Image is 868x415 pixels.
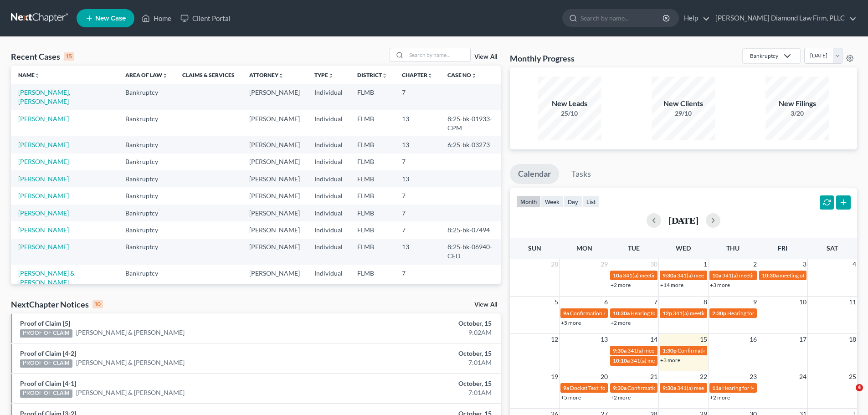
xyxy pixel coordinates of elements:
[471,73,477,78] i: unfold_more
[676,244,691,252] span: Wed
[18,269,75,286] a: [PERSON_NAME] & [PERSON_NAME]
[18,115,69,123] a: [PERSON_NAME]
[118,205,175,221] td: Bankruptcy
[395,154,440,170] td: 7
[350,265,395,291] td: FLMB
[563,384,569,391] span: 9a
[350,170,395,187] td: FLMB
[242,265,307,291] td: [PERSON_NAME]
[613,310,630,317] span: 10:30a
[649,334,658,345] span: 14
[652,98,715,109] div: New Clients
[20,329,72,338] div: PROOF OF CLAIM
[395,239,440,265] td: 13
[750,52,778,60] div: Bankruptcy
[314,72,334,78] a: Typeunfold_more
[474,54,497,60] a: View All
[677,272,765,279] span: 341(a) meeting for [PERSON_NAME]
[712,384,721,391] span: 11a
[95,15,126,22] span: New Case
[118,136,175,153] td: Bankruptcy
[510,53,575,64] h3: Monthly Progress
[678,347,781,354] span: Confirmation hearing for [PERSON_NAME]
[175,66,242,84] th: Claims & Services
[340,388,492,397] div: 7:01AM
[677,384,765,391] span: 341(a) meeting for [PERSON_NAME]
[242,187,307,204] td: [PERSON_NAME]
[395,265,440,291] td: 7
[92,300,103,308] div: 10
[18,72,40,78] a: Nameunfold_more
[848,297,857,307] span: 11
[726,244,740,252] span: Thu
[550,259,559,270] span: 28
[699,371,708,382] span: 22
[242,110,307,136] td: [PERSON_NAME]
[395,170,440,187] td: 13
[564,195,582,208] button: day
[307,170,350,187] td: Individual
[440,221,501,238] td: 8:25-bk-07494
[402,72,433,78] a: Chapterunfold_more
[541,195,564,208] button: week
[242,170,307,187] td: [PERSON_NAME]
[631,310,750,317] span: Hearing for [PERSON_NAME] & [PERSON_NAME]
[663,310,672,317] span: 12p
[627,384,731,391] span: Confirmation hearing for [PERSON_NAME]
[752,259,758,270] span: 2
[613,272,622,279] span: 10a
[611,394,631,401] a: +2 more
[837,384,859,406] iframe: Intercom live chat
[652,109,715,118] div: 29/10
[765,109,829,118] div: 3/20
[406,48,470,61] input: Search by name...
[118,84,175,110] td: Bankruptcy
[395,110,440,136] td: 13
[350,84,395,110] td: FLMB
[340,358,492,367] div: 7:01AM
[427,73,433,78] i: unfold_more
[649,259,658,270] span: 30
[611,282,631,288] a: +2 more
[307,187,350,204] td: Individual
[798,371,807,382] span: 24
[848,334,857,345] span: 18
[600,371,609,382] span: 20
[440,110,501,136] td: 8:25-bk-01933-CPM
[350,239,395,265] td: FLMB
[749,334,758,345] span: 16
[18,175,69,183] a: [PERSON_NAME]
[663,272,676,279] span: 9:30a
[350,154,395,170] td: FLMB
[340,328,492,337] div: 9:02AM
[528,244,541,252] span: Sun
[395,84,440,110] td: 7
[613,357,630,364] span: 10:10a
[242,239,307,265] td: [PERSON_NAME]
[712,272,721,279] span: 10a
[18,209,69,217] a: [PERSON_NAME]
[278,73,284,78] i: unfold_more
[649,371,658,382] span: 21
[11,51,74,62] div: Recent Cases
[242,154,307,170] td: [PERSON_NAME]
[613,347,627,354] span: 9:30a
[307,221,350,238] td: Individual
[118,265,175,291] td: Bankruptcy
[798,297,807,307] span: 10
[627,347,764,354] span: 341(a) meeting for [PERSON_NAME] & [PERSON_NAME]
[64,52,74,61] div: 15
[350,205,395,221] td: FLMB
[307,154,350,170] td: Individual
[765,98,829,109] div: New Filings
[176,10,235,26] a: Client Portal
[162,73,168,78] i: unfold_more
[798,334,807,345] span: 17
[712,310,726,317] span: 2:30p
[340,379,492,388] div: October, 15
[18,158,69,165] a: [PERSON_NAME]
[307,110,350,136] td: Individual
[710,282,730,288] a: +3 more
[395,187,440,204] td: 7
[18,226,69,234] a: [PERSON_NAME]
